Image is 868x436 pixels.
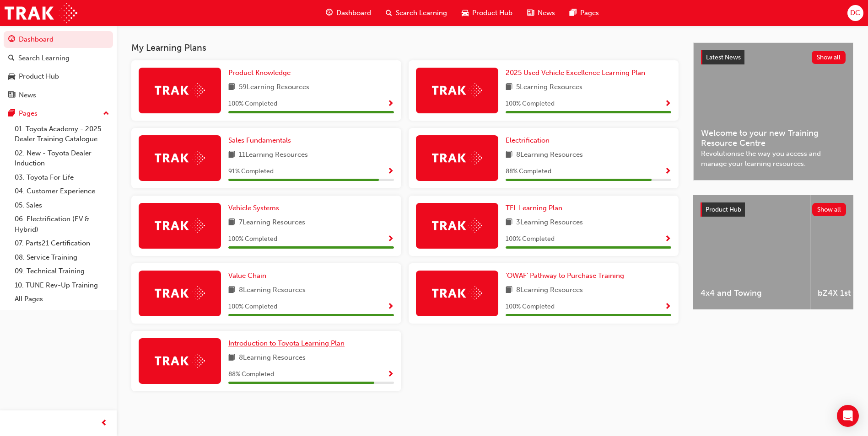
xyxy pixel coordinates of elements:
[228,285,235,296] span: book-icon
[506,271,628,281] a: 'OWAF' Pathway to Purchase Training
[228,338,348,349] a: Introduction to Toyota Learning Plan
[664,234,671,245] button: Show Progress
[8,91,15,100] span: news-icon
[396,8,447,18] span: Search Learning
[664,100,671,108] span: Show Progress
[506,68,649,78] a: 2025 Used Vehicle Excellence Learning Plan
[506,271,624,280] span: 'OWAF' Pathway to Purchase Training
[8,110,15,118] span: pages-icon
[228,203,283,213] a: Vehicle Systems
[506,234,555,245] span: 100 % Completed
[506,99,555,109] span: 100 % Completed
[387,301,394,313] button: Show Progress
[228,234,277,245] span: 100 % Completed
[155,218,205,233] img: Trak
[506,217,512,229] span: book-icon
[506,69,645,77] span: 2025 Used Vehicle Excellence Learning Plan
[850,8,860,18] span: DC
[664,301,671,313] button: Show Progress
[387,100,394,108] span: Show Progress
[228,82,235,93] span: book-icon
[155,354,205,368] img: Trak
[664,168,671,176] span: Show Progress
[664,98,671,110] button: Show Progress
[462,7,469,19] span: car-icon
[506,136,550,144] span: Electrification
[4,50,113,67] a: Search Learning
[239,217,305,229] span: 7 Learning Resources
[8,36,15,44] span: guage-icon
[664,303,671,311] span: Show Progress
[693,195,810,309] a: 4x4 and Towing
[516,217,583,229] span: 3 Learning Resources
[538,8,555,18] span: News
[336,8,371,18] span: Dashboard
[387,98,394,110] button: Show Progress
[520,4,562,22] a: news-iconNews
[506,166,551,177] span: 88 % Completed
[11,292,113,306] a: All Pages
[8,54,15,63] span: search-icon
[432,151,482,165] img: Trak
[155,83,205,97] img: Trak
[506,82,512,93] span: book-icon
[472,8,512,18] span: Product Hub
[387,235,394,244] span: Show Progress
[228,271,270,281] a: Value Chain
[19,90,36,101] div: News
[432,286,482,300] img: Trak
[4,31,113,48] a: Dashboard
[11,146,113,170] a: 02. New - Toyota Dealer Induction
[19,71,59,82] div: Product Hub
[506,302,555,312] span: 100 % Completed
[239,285,306,296] span: 8 Learning Resources
[570,7,577,19] span: pages-icon
[664,235,671,244] span: Show Progress
[11,170,113,185] a: 03. Toyota For Life
[516,82,582,93] span: 5 Learning Resources
[506,203,566,213] a: TFL Learning Plan
[11,236,113,250] a: 07. Parts21 Certification
[5,3,77,23] img: Trak
[11,122,113,146] a: 01. Toyota Academy - 2025 Dealer Training Catalogue
[239,352,306,364] span: 8 Learning Resources
[506,135,553,146] a: Electrification
[706,53,741,61] span: Latest News
[701,202,846,217] a: Product HubShow all
[812,51,846,64] button: Show all
[239,82,309,93] span: 59 Learning Resources
[11,184,113,198] a: 04. Customer Experience
[228,271,266,280] span: Value Chain
[562,4,606,22] a: pages-iconPages
[516,149,583,161] span: 8 Learning Resources
[228,166,274,177] span: 91 % Completed
[693,43,853,181] a: Latest NewsShow allWelcome to your new Training Resource CentreRevolutionise the way you access a...
[506,204,562,212] span: TFL Learning Plan
[228,217,235,229] span: book-icon
[378,4,454,22] a: search-iconSearch Learning
[506,285,512,296] span: book-icon
[228,352,235,364] span: book-icon
[11,278,113,292] a: 10. TUNE Rev-Up Training
[664,166,671,177] button: Show Progress
[228,135,295,146] a: Sales Fundamentals
[239,149,308,161] span: 11 Learning Resources
[837,405,859,427] div: Open Intercom Messenger
[386,7,392,19] span: search-icon
[4,29,113,105] button: DashboardSearch LearningProduct HubNews
[318,4,378,22] a: guage-iconDashboard
[4,105,113,122] button: Pages
[506,149,512,161] span: book-icon
[701,149,846,169] span: Revolutionise the way you access and manage your learning resources.
[847,5,863,21] button: DC
[701,288,803,298] span: 4x4 and Towing
[8,73,15,81] span: car-icon
[580,8,599,18] span: Pages
[101,418,108,429] span: prev-icon
[454,4,520,22] a: car-iconProduct Hub
[131,43,679,53] h3: My Learning Plans
[387,369,394,380] button: Show Progress
[103,108,109,120] span: up-icon
[387,371,394,379] span: Show Progress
